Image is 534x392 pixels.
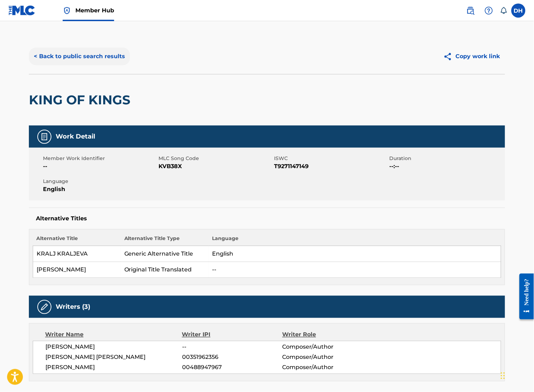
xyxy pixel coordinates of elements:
span: -- [43,162,157,171]
span: Member Hub [75,6,114,14]
td: -- [209,262,501,278]
span: [PERSON_NAME] [45,343,182,351]
span: Duration [390,155,503,162]
span: 00351962356 [182,353,282,362]
h5: Alternative Titles [36,215,498,222]
td: English [209,246,501,262]
iframe: Resource Center [514,268,534,325]
span: T9271147149 [274,162,388,171]
h2: KING OF KINGS [29,92,134,108]
img: Copy work link [443,52,456,61]
div: Drag [501,365,505,386]
div: Notifications [500,7,507,14]
img: search [466,6,475,15]
button: < Back to public search results [29,48,130,65]
span: Composer/Author [282,363,373,372]
span: -- [182,343,282,351]
span: ISWC [274,155,388,162]
span: Member Work Identifier [43,155,157,162]
span: Language [43,178,157,185]
iframe: Chat Widget [499,358,534,392]
span: English [43,185,157,194]
span: KVB38X [159,162,272,171]
img: Writers [40,303,49,311]
span: --:-- [390,162,503,171]
img: MLC Logo [8,5,36,16]
span: [PERSON_NAME] [PERSON_NAME] [45,353,182,362]
span: 00488947967 [182,363,282,372]
h5: Writers (3) [56,303,90,311]
h5: Work Detail [56,133,95,141]
span: Composer/Author [282,343,373,351]
span: Composer/Author [282,353,373,362]
div: User Menu [511,4,526,18]
div: Writer Role [282,331,373,339]
th: Alternative Title [33,235,121,246]
img: help [485,6,493,15]
td: Original Title Translated [121,262,209,278]
td: Generic Alternative Title [121,246,209,262]
td: KRALJ KRALJEVA [33,246,121,262]
div: Writer IPI [182,331,282,339]
th: Alternative Title Type [121,235,209,246]
th: Language [209,235,501,246]
img: Work Detail [40,133,49,141]
img: Top Rightsholder [63,6,71,15]
div: Writer Name [45,331,182,339]
button: Copy work link [439,48,505,65]
td: [PERSON_NAME] [33,262,121,278]
div: Help [482,4,496,18]
span: [PERSON_NAME] [45,363,182,372]
span: MLC Song Code [159,155,272,162]
a: Public Search [464,4,478,18]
